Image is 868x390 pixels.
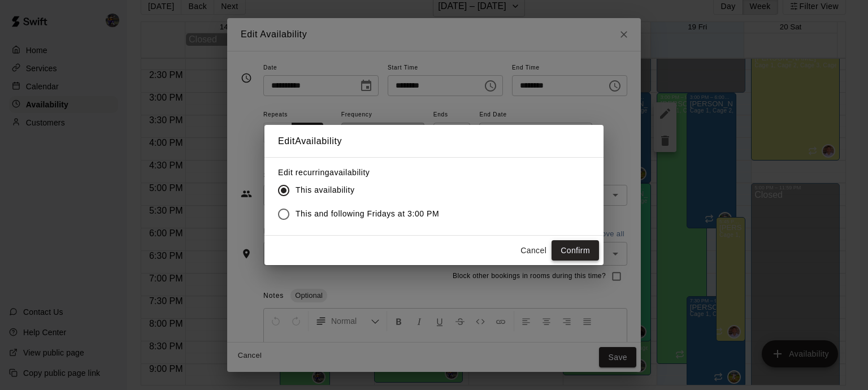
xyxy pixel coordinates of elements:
button: Cancel [515,240,552,261]
h2: Edit Availability [264,125,604,158]
span: This and following Fridays at 3:00 PM [296,208,439,220]
label: Edit recurring availability [278,167,448,178]
span: This availability [296,184,354,196]
button: Confirm [552,240,599,261]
